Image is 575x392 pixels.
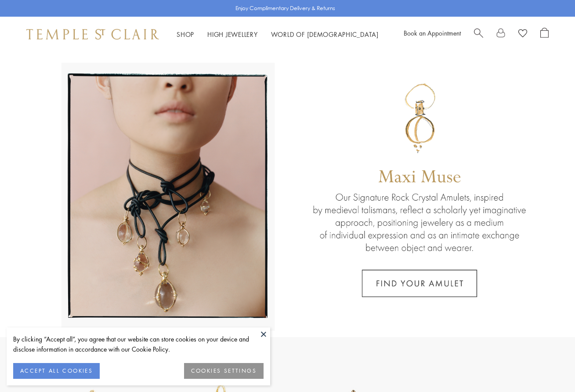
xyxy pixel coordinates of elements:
p: Enjoy Complimentary Delivery & Returns [235,4,335,13]
button: COOKIES SETTINGS [184,363,264,379]
img: Temple St. Clair [26,29,159,40]
iframe: Gorgias live chat messenger [531,351,566,383]
a: Book an Appointment [404,29,461,37]
nav: Main navigation [177,29,379,40]
button: ACCEPT ALL COOKIES [13,363,100,379]
a: Open Shopping Bag [540,28,549,41]
a: ShopShop [177,30,194,39]
a: World of [DEMOGRAPHIC_DATA]World of [DEMOGRAPHIC_DATA] [271,30,379,39]
a: High JewelleryHigh Jewellery [207,30,258,39]
a: View Wishlist [518,28,527,41]
a: Search [474,28,483,41]
div: By clicking “Accept all”, you agree that our website can store cookies on your device and disclos... [13,334,264,354]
